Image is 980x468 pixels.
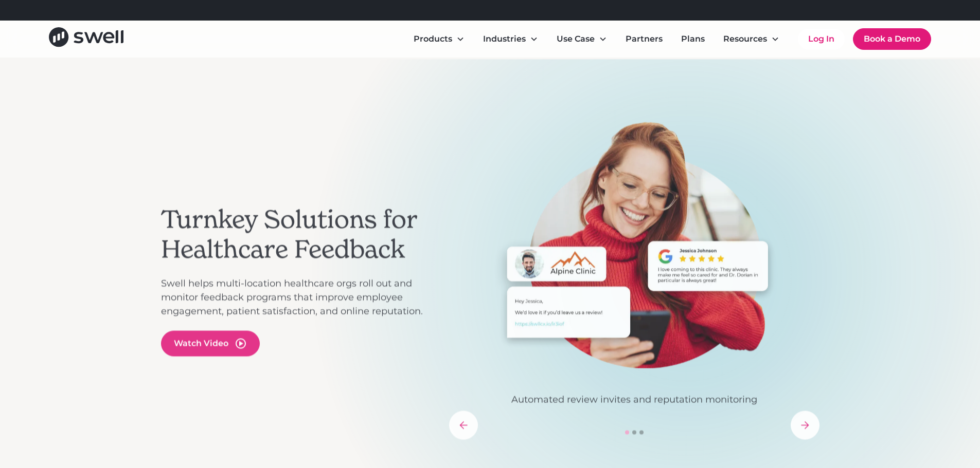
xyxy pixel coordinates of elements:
p: Automated review invites and reputation monitoring [449,393,819,407]
div: Industries [483,33,526,45]
a: Partners [617,29,671,49]
div: Use Case [557,33,595,45]
a: Book a Demo [853,28,931,50]
h2: Turnkey Solutions for Healthcare Feedback [161,205,439,264]
div: Products [405,29,473,49]
a: Plans [673,29,713,49]
p: Swell helps multi-location healthcare orgs roll out and monitor feedback programs that improve em... [161,276,439,318]
div: next slide [791,411,819,440]
div: Resources [715,29,788,49]
a: Log In [798,29,845,49]
div: Use Case [548,29,615,49]
div: Show slide 1 of 3 [625,430,629,435]
div: Show slide 3 of 3 [639,430,644,435]
div: previous slide [449,411,478,440]
a: open lightbox [161,330,260,356]
div: Products [414,33,452,45]
a: home [49,27,123,50]
div: 1 of 3 [449,122,819,407]
div: Resources [723,33,767,45]
div: Industries [475,29,546,49]
div: Watch Video [174,337,228,349]
div: carousel [449,122,819,440]
div: Show slide 2 of 3 [632,430,636,435]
